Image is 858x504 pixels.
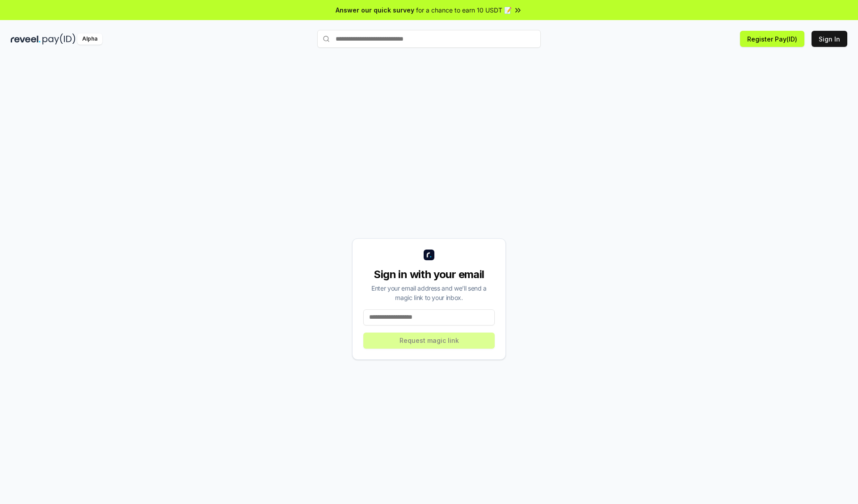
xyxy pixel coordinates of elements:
span: Answer our quick survey [336,5,414,15]
button: Sign In [812,31,847,47]
img: reveel_dark [11,33,41,45]
img: logo_small [424,250,434,260]
span: for a chance to earn 10 USDT 📝 [416,5,512,15]
div: Enter your email address and we’ll send a magic link to your inbox. [363,283,495,302]
img: pay_id [42,33,76,45]
div: Sign in with your email [363,267,495,282]
button: Register Pay(ID) [740,31,804,47]
div: Alpha [77,33,102,45]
